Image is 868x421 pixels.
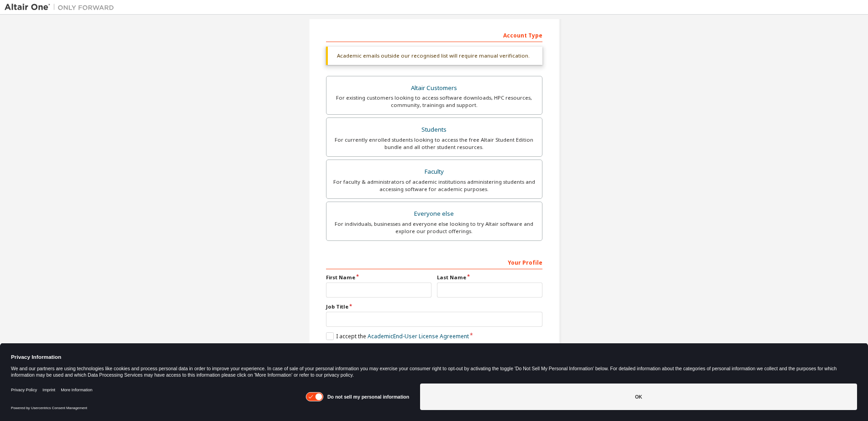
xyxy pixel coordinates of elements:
[368,332,469,340] a: Academic End-User License Agreement
[326,255,542,269] div: Your Profile
[326,47,542,65] div: Academic emails outside our recognised list will require manual verification.
[332,208,537,220] div: Everyone else
[332,123,537,136] div: Students
[326,274,431,281] label: First Name
[5,3,119,12] img: Altair One
[326,27,542,42] div: Account Type
[437,274,542,281] label: Last Name
[332,136,537,151] div: For currently enrolled students looking to access the free Altair Student Edition bundle and all ...
[332,82,537,95] div: Altair Customers
[332,220,537,235] div: For individuals, businesses and everyone else looking to try Altair software and explore our prod...
[332,94,537,109] div: For existing customers looking to access software downloads, HPC resources, community, trainings ...
[332,178,537,193] div: For faculty & administrators of academic institutions administering students and accessing softwa...
[326,303,542,310] label: Job Title
[332,165,537,178] div: Faculty
[326,332,469,340] label: I accept the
